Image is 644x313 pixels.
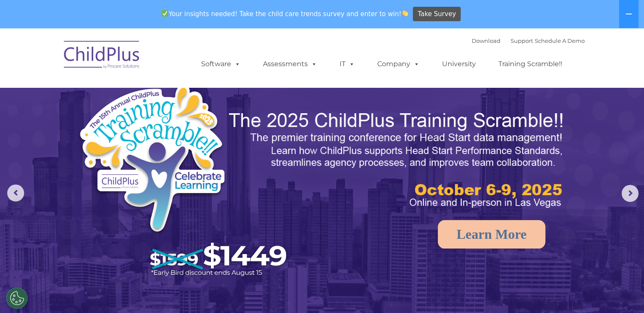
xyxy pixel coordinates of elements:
span: Take Survey [418,7,456,22]
button: Cookies Settings [6,288,28,309]
img: ✅ [162,10,168,17]
span: Last name [118,56,144,62]
a: Software [193,56,249,73]
a: Assessments [254,56,326,73]
a: University [434,56,484,73]
a: Support [511,37,533,44]
span: Your insights needed! Take the child care trends survey and enter to win! [158,6,412,22]
img: 👏 [402,10,408,17]
a: Take Survey [413,7,461,22]
a: Download [472,37,500,44]
img: ChildPlus by Procare Solutions [60,35,144,77]
a: Training Scramble!! [490,56,571,73]
a: Company [369,56,428,73]
a: IT [331,56,363,73]
a: Learn More [438,220,545,249]
a: Schedule A Demo [535,37,585,44]
font: | [472,37,585,44]
span: Phone number [118,91,154,97]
